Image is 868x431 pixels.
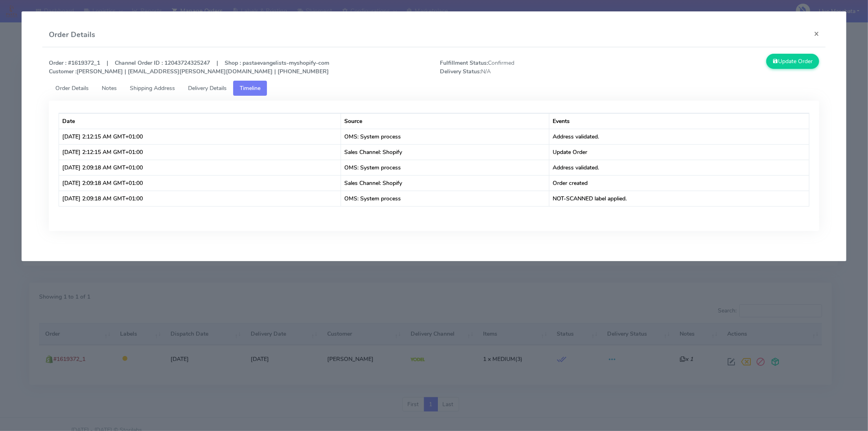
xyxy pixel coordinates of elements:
td: [DATE] 2:09:18 AM GMT+01:00 [59,160,341,175]
span: Shipping Address [130,84,175,92]
span: Timeline [240,84,260,92]
span: Order Details [55,84,89,92]
strong: Order : #1619372_1 | Channel Order ID : 12043724325247 | Shop : pastaevangelists-myshopify-com [P... [49,59,329,75]
td: NOT-SCANNED label applied. [549,191,809,206]
td: [DATE] 2:12:15 AM GMT+01:00 [59,129,341,144]
th: Date [59,113,341,129]
span: Delivery Details [188,84,227,92]
td: OMS: System process [341,129,549,144]
ul: Tabs [49,81,819,96]
td: Order created [549,175,809,191]
td: Address validated. [549,129,809,144]
button: Update Order [766,54,819,69]
th: Events [549,113,809,129]
span: Notes [102,84,117,92]
button: Close [807,23,826,44]
td: OMS: System process [341,160,549,175]
td: [DATE] 2:09:18 AM GMT+01:00 [59,191,341,206]
td: [DATE] 2:12:15 AM GMT+01:00 [59,144,341,160]
td: Address validated. [549,160,809,175]
strong: Customer : [49,68,77,75]
td: [DATE] 2:09:18 AM GMT+01:00 [59,175,341,191]
th: Source [341,113,549,129]
span: Confirmed N/A [434,59,630,76]
td: Sales Channel: Shopify [341,144,549,160]
h4: Order Details [49,29,95,40]
td: Sales Channel: Shopify [341,175,549,191]
td: OMS: System process [341,191,549,206]
strong: Delivery Status: [440,68,481,75]
strong: Fulfillment Status: [440,59,488,67]
td: Update Order [549,144,809,160]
